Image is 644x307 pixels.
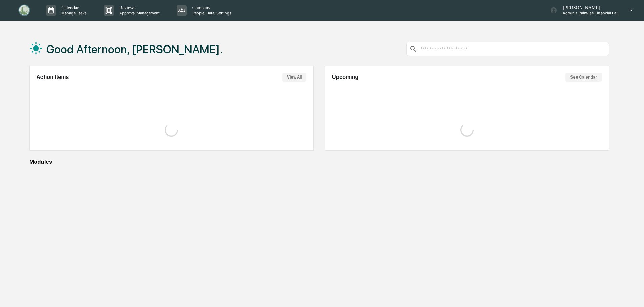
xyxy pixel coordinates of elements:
p: [PERSON_NAME] [557,5,620,11]
button: View All [282,73,306,82]
p: Company [187,5,235,11]
img: logo [16,4,32,17]
div: Modules [29,159,609,165]
h2: Upcoming [332,74,358,80]
button: See Calendar [565,73,602,82]
p: Calendar [56,5,90,11]
h2: Action Items [36,74,69,80]
p: People, Data, Settings [187,11,235,16]
p: Approval Management [114,11,163,16]
p: Manage Tasks [56,11,90,16]
p: Reviews [114,5,163,11]
p: Admin • TrailWise Financial Partners [557,11,620,16]
h1: Good Afternoon, [PERSON_NAME]. [46,42,223,56]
